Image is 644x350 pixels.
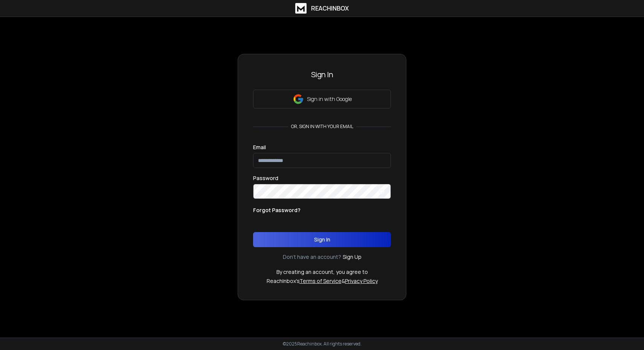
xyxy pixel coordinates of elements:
[295,3,307,14] img: logo
[253,69,391,80] h3: Sign In
[253,90,391,109] button: Sign in with Google
[295,3,349,14] a: ReachInbox
[276,268,368,276] p: By creating an account, you agree to
[253,176,278,181] label: Password
[253,206,301,214] p: Forgot Password?
[283,253,341,261] p: Don't have an account?
[288,124,356,130] p: or, sign in with your email
[283,341,362,347] p: © 2025 Reachinbox. All rights reserved.
[267,277,378,285] p: ReachInbox's &
[345,277,378,284] a: Privacy Policy
[253,145,266,150] label: Email
[299,277,342,284] a: Terms of Service
[311,4,349,13] h1: ReachInbox
[343,253,362,261] a: Sign Up
[253,232,391,247] button: Sign In
[307,95,352,103] p: Sign in with Google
